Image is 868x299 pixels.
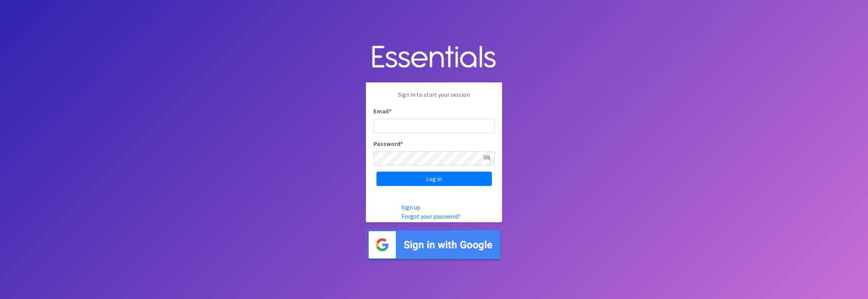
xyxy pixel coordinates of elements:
[366,38,502,77] img: Human Essentials
[373,107,392,116] label: Email
[401,203,420,211] a: Sign up
[373,139,403,148] label: Password
[366,228,502,261] img: Sign in with Google
[373,90,495,107] p: Sign in to start your session
[389,107,392,115] abbr: required
[400,140,403,147] abbr: required
[401,212,460,220] a: Forgot your password?
[376,172,492,186] input: Log in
